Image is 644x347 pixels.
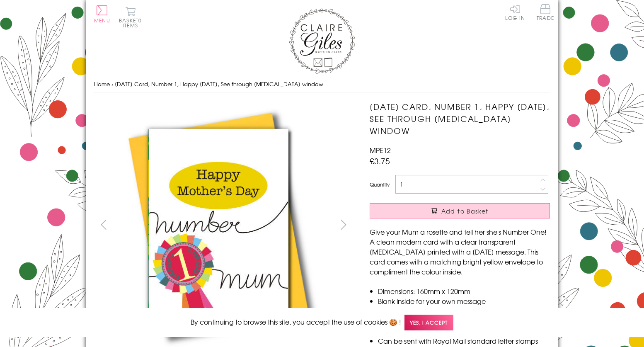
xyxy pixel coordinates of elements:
button: Basket0 items [119,7,142,28]
span: 0 items [123,17,142,29]
nav: breadcrumbs [94,76,550,93]
li: Printed in the U.K on quality 350gsm board [378,306,550,316]
li: Can be sent with Royal Mail standard letter stamps [378,336,550,346]
li: Dimensions: 160mm x 120mm [378,286,550,296]
img: Claire Giles Greetings Cards [289,8,355,74]
button: Add to Basket [370,203,550,218]
span: Add to Basket [441,207,489,215]
span: Yes, I accept [404,315,453,331]
a: Trade [537,4,554,22]
button: next [334,215,353,234]
h1: [DATE] Card, Number 1, Happy [DATE], See through [MEDICAL_DATA] window [370,101,550,136]
p: Give your Mum a rosette and tell her she's Number One! A clean modern card with a clear transpare... [370,227,550,277]
span: › [111,80,113,88]
li: Blank inside for your own message [378,296,550,306]
a: Log In [505,4,525,20]
button: prev [94,215,113,234]
span: £3.75 [370,155,390,167]
span: Menu [94,17,110,24]
span: [DATE] Card, Number 1, Happy [DATE], See through [MEDICAL_DATA] window [115,80,323,88]
span: Trade [537,4,554,20]
span: MPE12 [370,145,391,155]
a: Home [94,80,110,88]
button: Menu [94,5,110,23]
label: Quantity [370,181,390,188]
